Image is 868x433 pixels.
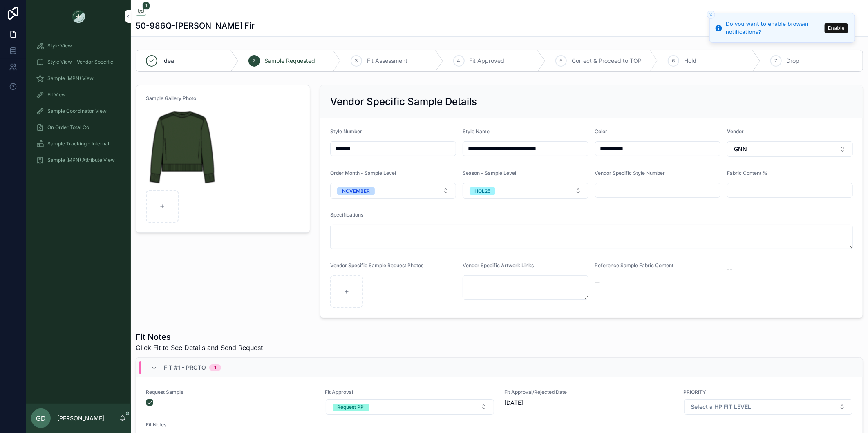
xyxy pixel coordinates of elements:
[727,128,744,134] span: Vendor
[253,58,255,64] span: 2
[136,7,146,17] button: 1
[31,87,126,102] a: Fit View
[457,58,461,64] span: 4
[338,404,364,411] div: Request PP
[470,57,505,65] span: Fit Approved
[474,187,490,195] div: HOL25
[57,414,104,422] p: [PERSON_NAME]
[47,157,115,163] span: Sample (MPN) Attribute View
[463,183,588,199] button: Select Button
[595,128,608,134] span: Color
[330,262,423,268] span: Vendor Specific Sample Request Photos
[31,55,126,69] a: Style View - Vendor Specific
[47,42,72,49] span: Style View
[463,128,490,134] span: Style Name
[734,145,747,153] span: GNN
[367,57,407,65] span: Fit Assessment
[36,413,46,423] span: GD
[595,262,674,268] span: Reference Sample Fabric Content
[146,95,196,101] span: Sample Gallery Photo
[463,262,534,268] span: Vendor Specific Artwork Links
[47,59,113,65] span: Style View - Vendor Specific
[727,265,732,273] span: --
[47,141,109,147] span: Sample Tracking - Internal
[684,399,853,415] button: Select Button
[142,2,150,10] span: 1
[684,57,696,65] span: Hold
[47,92,66,98] span: Fit View
[136,331,263,343] h1: Fit Notes
[72,10,85,23] img: App logo
[265,57,315,65] span: Sample Requested
[162,57,174,65] span: Idea
[727,141,853,157] button: Select Button
[31,120,126,135] a: On Order Total Co
[572,57,642,65] span: Correct & Proceed to TOP
[726,20,822,36] div: Do you want to enable browser notifications?
[691,403,752,411] span: Select a HP FIT LEVEL
[330,128,362,134] span: Style Number
[707,11,715,19] button: Close toast
[136,343,263,353] span: Click Fit to See Details and Send Request
[560,58,563,64] span: 5
[330,212,363,218] span: Specifications
[146,389,315,395] span: Request Sample
[330,95,477,108] h2: Vendor Specific Sample Details
[26,33,131,178] div: scrollable content
[47,108,107,114] span: Sample Coordinator View
[31,71,126,86] a: Sample (MPN) View
[47,75,94,82] span: Sample (MPN) View
[136,20,255,31] h1: 50-986Q-[PERSON_NAME] Fir
[595,278,600,286] span: --
[326,399,494,415] button: Select Button
[31,136,126,151] a: Sample Tracking - Internal
[330,170,396,176] span: Order Month - Sample Level
[31,104,126,118] a: Sample Coordinator View
[463,170,516,176] span: Season - Sample Level
[146,108,218,187] img: Screenshot-2025-07-28-at-9.48.18-AM.png
[684,389,853,395] span: PRIORITY
[164,364,206,372] span: Fit #1 - Proto
[342,187,370,195] div: NOVEMBER
[727,170,767,176] span: Fabric Content %
[787,57,800,65] span: Drop
[47,124,89,131] span: On Order Total Co
[325,389,495,395] span: Fit Approval
[355,58,358,64] span: 3
[504,389,674,395] span: Fit Approval/Rejected Date
[31,38,126,53] a: Style View
[214,364,216,371] div: 1
[595,170,665,176] span: Vendor Specific Style Number
[504,399,674,407] span: [DATE]
[672,58,675,64] span: 6
[31,153,126,167] a: Sample (MPN) Attribute View
[774,58,777,64] span: 7
[330,183,456,199] button: Select Button
[825,23,848,33] button: Enable
[146,422,853,428] span: Fit Notes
